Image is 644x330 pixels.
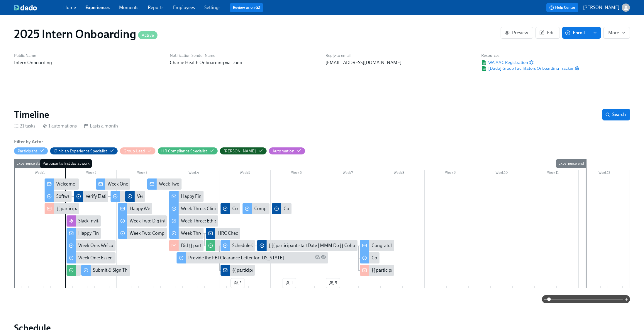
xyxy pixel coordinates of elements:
div: {{ participant.fullName }} passed their check-out! [372,267,469,273]
a: Reports [148,5,164,10]
div: Week 11 [527,170,579,177]
div: Complete Our Short Onboarding Survey [372,255,451,261]
div: Congratulations On A Successful Check-Out! [360,240,394,251]
span: Enroll [566,30,585,36]
div: Submit & Sign The [US_STATE] Disclosure Form (Time Sensitive!) and the [US_STATE] Background Check [93,267,301,273]
div: [ {{ participant.startDate | MMM Do }} Cohort] Confirm Successful Check-Out [269,242,421,249]
span: Active [138,33,157,38]
button: Edit [535,27,560,39]
div: Slack Invites [67,215,101,227]
a: Home [63,5,76,10]
button: Review us on G2 [230,3,263,12]
div: Verify Elation for {{ participant.fullName }} [74,191,108,202]
span: 5 [329,280,337,286]
div: Week 5 [219,170,271,177]
div: Week One: Welcome To Charlie Health Tasks! [78,242,169,249]
button: Help Center [546,3,578,12]
span: Preview [506,30,528,36]
span: 3 [234,280,242,286]
div: Week 3 [117,170,168,177]
div: Welcome To The Charlie Health Team! [56,181,133,187]
a: Experiences [85,5,110,10]
button: 3 [231,278,245,288]
div: Week One Onboarding Recap! [96,178,130,190]
div: Week One Onboarding Recap! [108,181,168,187]
div: Participant's first day at work [40,159,92,168]
div: 1 automations [43,123,77,129]
img: Google Sheet [481,60,487,65]
div: Week Two: Compliance Crisis Response [118,228,167,239]
div: Complete Docebo Courses [243,203,270,214]
div: Schedule Onboarding Check-Out! [232,242,300,249]
div: Complete Our Short Onboarding Survey [360,252,379,263]
button: Clinician Experience Specialist [50,147,118,154]
button: enroll [589,27,601,39]
button: Group Lead [120,147,155,154]
div: Week Three: Clinical Tools and Documentation [181,205,274,212]
div: Week One: Essential Compliance Tasks [67,252,116,263]
div: Happy First Day! [67,228,101,239]
a: Employees [173,5,195,10]
div: Provide the FBI Clearance Letter for [US_STATE] [188,255,284,261]
span: Help Center [549,5,575,11]
button: More [603,27,630,39]
p: [EMAIL_ADDRESS][DOMAIN_NAME] [326,59,474,66]
div: Experience end [556,159,586,168]
h6: Resources [481,53,579,58]
span: More [608,30,625,36]
div: Lasts a month [84,123,118,129]
span: Slack [321,255,326,261]
div: Confirm Docebo Completion for {{ participant.fullName }} [221,203,240,214]
div: Confirm Docebo Completion for {{ participant.fullName }} [232,205,348,212]
p: Intern Onboarding [14,59,163,66]
div: Confirm Docebo Completion for {{ participant.fullName }} (2nd attempt) [272,203,292,214]
div: Happy First Day! [78,230,111,237]
h6: Filter by Actor [14,139,43,145]
div: Complete Docebo Courses [254,205,308,212]
a: dado [14,5,63,11]
div: Week 6 [271,170,322,177]
a: Review us on G2 [233,5,260,11]
div: Hide Group Lead [123,148,145,154]
a: Moments [119,5,138,10]
button: HR Compliance Specialist [158,147,218,154]
div: Week 8 [373,170,425,177]
button: Enroll [562,27,589,39]
div: Week 2 [65,170,117,177]
div: Did {{ participant.fullName }} Schedule A Meet & Greet? [169,240,204,251]
a: Google SheetWA AAC Registration [481,59,528,65]
div: Week 1 [14,170,65,177]
a: Google Sheet[Dado] Group Facilitators Onboarding Tracker [481,65,574,71]
div: Week Three: Ethics, Conduct, & Legal Responsibilities (~5 hours to complete) [181,218,334,224]
button: Preview [501,27,533,39]
img: dado [14,5,37,11]
div: Verify Elation for {{ participant.fullName }} (2nd attempt) [137,193,249,200]
div: {{ participant.fullName }} Is Cleared From Compliance! [232,267,342,273]
button: 5 [326,278,340,288]
div: Week 9 [425,170,476,177]
div: Happy Final Week of Onboarding! [169,191,204,202]
h6: Reply-to email [326,53,474,58]
span: 1 [285,280,293,286]
div: Week 7 [322,170,373,177]
div: Congratulations On A Successful Check-Out! [372,242,460,249]
div: Software Set-Up [56,193,89,200]
div: Happy Week Two! [130,205,166,212]
button: Automation [269,147,305,154]
div: Week One: Welcome To Charlie Health Tasks! [67,240,116,251]
div: Software Set-Up [45,191,72,202]
div: Hide Paige Eber [223,148,256,154]
button: 1 [282,278,296,288]
div: Slack Invites [78,218,103,224]
h6: Notification Sender Name [170,53,318,58]
div: Hide HR Compliance Specialist [161,148,207,154]
div: Week Two Onboarding Recap! [159,181,220,187]
div: Week 10 [476,170,527,177]
button: [PERSON_NAME] [220,147,267,154]
div: Week Three: Final Onboarding Tasks [169,228,204,239]
div: 21 tasks [14,123,35,129]
div: Hide Clinician Experience Specialist [54,148,107,154]
div: HRC Check [218,230,240,237]
div: {{ participant.fullName }} passed their check-out! [360,265,394,276]
div: {{ participant.fullName }} has started onboarding [45,203,79,214]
